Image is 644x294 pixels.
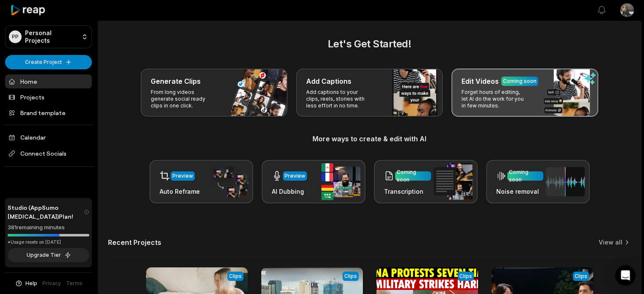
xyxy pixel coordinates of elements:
a: Home [5,74,92,88]
span: Connect Socials [5,146,92,161]
span: Studio (AppSumo [MEDICAL_DATA]) Plan! [8,203,84,221]
h3: Add Captions [306,76,351,86]
a: Projects [5,90,92,104]
div: Coming soon [397,168,429,184]
h3: Noise removal [496,187,543,196]
div: Preview [172,172,193,180]
div: Open Intercom Messenger [615,265,636,286]
div: 381 remaining minutes [8,223,89,232]
h3: Edit Videos [462,76,499,86]
a: Calendar [5,130,92,144]
h2: Let's Get Started! [108,36,631,52]
a: Terms [66,280,83,287]
a: View all [599,238,622,247]
p: From long videos generate social ready clips in one click. [151,89,216,109]
div: PP [9,30,22,43]
div: *Usage resets on [DATE] [8,239,89,245]
div: Coming soon [503,77,536,85]
span: Help [25,280,37,287]
button: Upgrade Tier [8,248,89,262]
div: Coming soon [509,168,542,184]
a: Brand template [5,106,92,120]
button: Create Project [5,55,92,69]
p: Add captions to your clips, reels, stories with less effort in no time. [306,89,372,109]
button: Help [15,280,37,287]
h3: AI Dubbing [272,187,307,196]
h3: Transcription [384,187,431,196]
h3: Auto Reframe [160,187,200,196]
h2: Recent Projects [108,238,161,247]
img: auto_reframe.png [209,165,248,198]
a: Privacy [42,280,61,287]
img: ai_dubbing.png [321,163,360,200]
div: Preview [285,172,305,180]
h3: More ways to create & edit with AI [108,134,631,144]
img: noise_removal.png [546,167,585,196]
img: transcription.png [434,163,473,200]
p: Forget hours of editing, let AI do the work for you in few minutes. [462,89,527,109]
p: Personal Projects [25,29,78,44]
h3: Generate Clips [151,76,201,86]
